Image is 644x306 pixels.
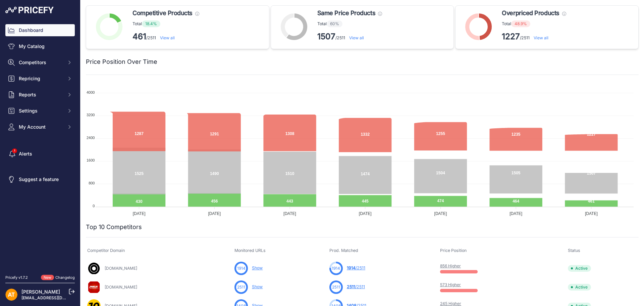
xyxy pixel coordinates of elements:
[502,8,559,18] span: Overpriced Products
[237,265,246,271] span: 1914
[19,91,63,98] span: Reports
[21,295,92,300] a: [EMAIL_ADDRESS][DOMAIN_NAME]
[359,211,372,216] tspan: [DATE]
[5,173,75,185] a: Suggest a feature
[585,211,598,216] tspan: [DATE]
[568,265,591,272] span: Active
[86,222,142,232] h2: Top 10 Competitors
[105,266,137,271] a: [DOMAIN_NAME]
[5,40,75,52] a: My Catalog
[105,285,137,290] a: [DOMAIN_NAME]
[21,289,60,295] a: [PERSON_NAME]
[349,35,364,40] a: View all
[132,8,193,18] span: Competitive Products
[5,89,75,101] button: Reports
[132,31,199,42] p: /2511
[5,121,75,133] button: My Account
[283,211,296,216] tspan: [DATE]
[502,20,566,27] p: Total
[160,35,175,40] a: View all
[5,24,75,267] nav: Sidebar
[347,265,356,270] span: 1914
[502,32,520,41] strong: 1227
[5,275,28,280] div: Pricefy v1.7.2
[534,35,548,40] a: View all
[347,284,365,289] a: 2511/2511
[89,181,95,185] tspan: 800
[87,113,95,117] tspan: 3200
[133,211,146,216] tspan: [DATE]
[317,8,375,18] span: Same Price Products
[329,248,358,253] span: Prod. Matched
[440,248,467,253] span: Price Position
[568,284,591,291] span: Active
[237,284,245,290] span: 2511
[19,59,63,66] span: Competitors
[234,248,266,253] span: Monitored URLs
[347,265,365,270] a: 1914/2511
[19,124,63,130] span: My Account
[132,32,146,41] strong: 461
[5,24,75,36] a: Dashboard
[5,105,75,117] button: Settings
[142,20,160,27] span: 18.4%
[208,211,221,216] tspan: [DATE]
[332,284,340,290] span: 2511
[87,90,95,94] tspan: 4000
[55,275,75,280] a: Changelog
[317,20,382,27] p: Total
[332,265,340,271] span: 1914
[41,275,54,280] span: New
[509,211,522,216] tspan: [DATE]
[132,20,199,27] p: Total
[502,31,566,42] p: /2511
[87,136,95,140] tspan: 2400
[5,148,75,160] a: Alerts
[5,73,75,85] button: Repricing
[440,301,461,306] a: 245 Higher
[19,75,63,82] span: Repricing
[347,284,355,289] span: 2511
[434,211,447,216] tspan: [DATE]
[87,248,125,253] span: Competitor Domain
[252,284,263,289] a: Show
[93,204,95,208] tspan: 0
[327,20,342,27] span: 60%
[5,7,54,13] img: Pricefy Logo
[511,20,530,27] span: 48.9%
[317,31,382,42] p: /2511
[19,107,63,114] span: Settings
[440,282,461,287] a: 573 Higher
[87,158,95,162] tspan: 1600
[568,248,580,253] span: Status
[252,265,263,270] a: Show
[440,263,461,268] a: 856 Higher
[5,56,75,69] button: Competitors
[86,57,157,67] h2: Price Position Over Time
[317,32,335,41] strong: 1507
